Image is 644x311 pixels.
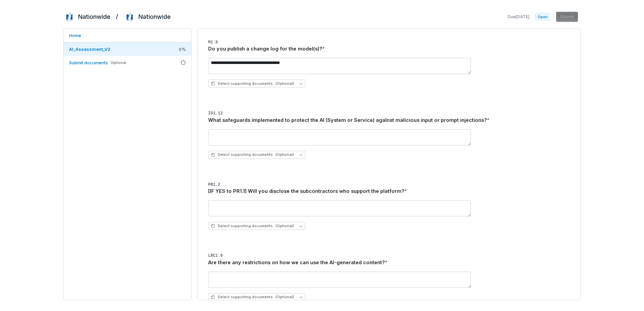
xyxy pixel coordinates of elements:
[276,295,294,300] span: (Optional)
[211,223,294,229] span: Select supporting documents
[208,40,218,45] span: M1.8
[138,12,171,21] h2: Nationwide
[69,46,110,52] span: AI_Assessment_V2
[116,11,118,21] h2: /
[276,81,294,86] span: (Optional)
[69,60,108,65] span: Submit documents
[78,12,110,21] h2: Nationwide
[276,152,294,157] span: (Optional)
[208,253,223,258] span: LRC1.9
[208,111,223,116] span: IS1.12
[208,259,570,266] div: Are there any restrictions on how we can use the AI-generated content?
[208,116,570,124] div: What safeguards implemented to protect the AI (System or Service) agaInst malicious input or prom...
[179,46,186,52] span: 0 %
[211,295,294,300] span: Select supporting documents
[211,152,294,157] span: Select supporting documents
[64,42,191,56] a: AI_Assessment_V20%
[208,45,570,53] div: Do you publish a change log for the model(s)?
[64,29,191,42] a: Home
[211,81,294,86] span: Select supporting documents
[64,56,191,69] a: Submit documentsOptional
[508,14,529,20] span: Due [DATE]
[208,187,570,195] div: [IF YES to PR1.1] Will you disclose the subcontractors who support the platform?
[535,13,550,21] span: Open
[110,60,126,65] span: Optional
[208,182,220,187] span: PR1.2
[276,223,294,229] span: (Optional)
